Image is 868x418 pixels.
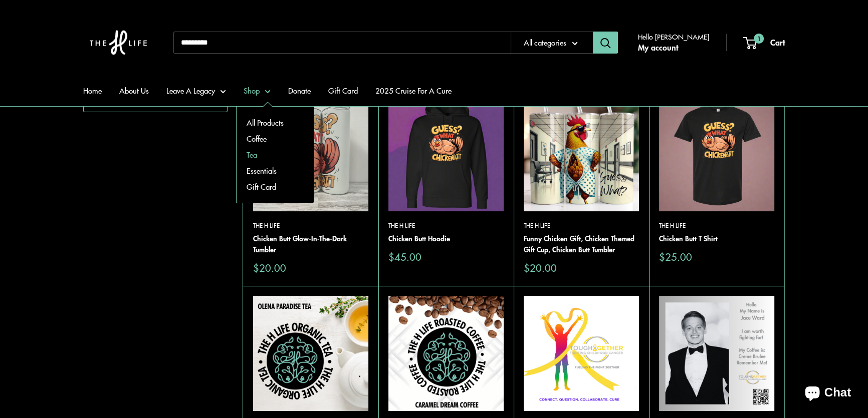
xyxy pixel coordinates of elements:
[83,84,102,98] a: Home
[173,32,511,54] input: Search...
[328,84,358,98] a: Gift Card
[237,131,314,147] a: Coffee
[288,84,311,98] a: Donate
[119,84,149,98] a: About Us
[524,96,639,211] img: Funny Chicken Gift, Chicken Themed Gift Cup, Chicken Butt Tumbler
[524,221,639,231] a: The H Life
[796,377,860,410] inbox-online-store-chat: Shopify online store chat
[388,233,504,244] a: Chicken Butt Hoodie
[638,40,678,55] a: My account
[237,115,314,131] a: All Products
[659,221,774,231] a: The H Life
[659,233,774,244] a: Chicken Butt T Shirt
[166,84,226,98] a: Leave A Legacy
[83,10,153,75] img: The H Life
[593,32,618,54] button: Search
[253,263,286,273] span: $20.00
[659,96,774,211] img: Chicken Butt T Shirt
[253,233,368,255] a: Chicken Butt Glow-In-The-Dark Tumbler
[659,252,692,262] span: $25.00
[253,221,368,231] a: The H Life
[244,84,271,98] a: Shop
[754,34,764,44] span: 1
[659,296,774,411] a: Tough2Gether's Go Gray In May CelebrationTough2Gether's Go Gray In May Celebration
[388,221,504,231] a: The H Life
[524,263,557,273] span: $20.00
[388,96,504,211] img: Chicken Butt Hoodie
[237,163,314,179] a: Essentials
[388,296,504,411] img: On a white textured background there are coffee beans spilling from the top and The H Life brain ...
[375,84,452,98] a: 2025 Cruise For A Cure
[659,296,774,411] img: Tough2Gether's Go Gray In May Celebration
[744,35,785,50] a: 1 Cart
[770,36,785,48] span: Cart
[388,252,421,262] span: $45.00
[638,30,709,43] span: Hello [PERSON_NAME]
[237,179,314,195] a: Gift Card
[524,233,639,255] a: Funny Chicken Gift, Chicken Themed Gift Cup, Chicken Butt Tumbler
[524,296,639,411] img: The Tough2Gether Family Coffee and Tea Club
[253,296,368,411] img: Olena Paradise Tea
[237,147,314,163] a: Tea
